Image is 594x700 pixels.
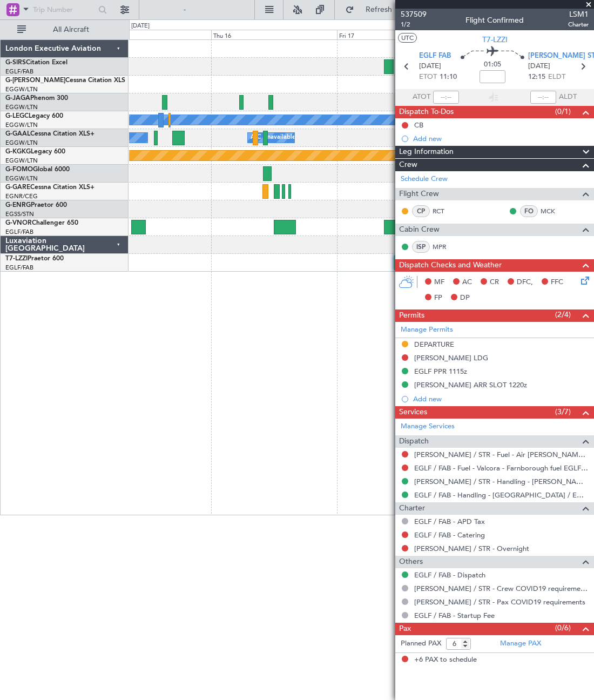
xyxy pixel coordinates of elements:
[5,113,29,119] span: G-LEGC
[33,2,95,18] input: Trip Number
[555,106,571,117] span: (0/1)
[412,205,430,217] div: CP
[12,21,117,38] button: All Aircraft
[528,72,545,83] span: 12:15
[419,72,437,83] span: ETOT
[5,131,94,137] a: G-GAALCessna Citation XLS+
[414,544,529,553] a: [PERSON_NAME] / STR - Overnight
[399,106,454,118] span: Dispatch To-Dos
[555,622,571,634] span: (0/6)
[541,206,565,216] a: MCK
[413,134,589,143] div: Add new
[414,597,585,607] a: [PERSON_NAME] / STR - Pax COVID19 requirements
[551,277,563,288] span: FFC
[211,30,337,39] div: Thu 16
[414,490,589,500] a: EGLF / FAB - Handling - [GEOGRAPHIC_DATA] / EGLF / FAB
[414,367,467,376] div: EGLF PPR 1115z
[433,206,457,216] a: RCT
[414,570,485,580] a: EGLF / FAB - Dispatch
[465,15,524,26] div: Flight Confirmed
[555,309,571,320] span: (2/4)
[414,353,488,362] div: [PERSON_NAME] LDG
[398,33,417,43] button: UTC
[434,277,444,288] span: MF
[399,502,425,515] span: Charter
[414,530,485,540] a: EGLF / FAB - Catering
[5,59,67,66] a: G-SIRSCitation Excel
[5,166,70,173] a: G-FOMOGlobal 6000
[356,6,402,14] span: Refresh
[5,85,38,93] a: EGGW/LTN
[401,174,448,185] a: Schedule Crew
[413,92,430,103] span: ATOT
[517,277,533,288] span: DFC,
[5,192,38,200] a: EGNR/CEG
[414,120,423,130] div: CB
[5,166,33,173] span: G-FOMO
[413,394,589,403] div: Add new
[340,1,405,18] button: Refresh
[490,277,499,288] span: CR
[419,51,451,62] span: EGLF FAB
[399,146,454,158] span: Leg Information
[5,255,64,262] a: T7-LZZIPraetor 600
[500,638,541,649] a: Manage PAX
[251,130,295,146] div: A/C Unavailable
[401,638,441,649] label: Planned PAX
[5,184,94,191] a: G-GARECessna Citation XLS+
[5,103,38,111] a: EGGW/LTN
[5,255,28,262] span: T7-LZZI
[412,241,430,253] div: ISP
[5,264,33,272] a: EGLF/FAB
[401,20,427,29] span: 1/2
[401,325,453,335] a: Manage Permits
[568,9,589,20] span: LSM1
[85,30,211,39] div: Wed 15
[5,139,38,147] a: EGGW/LTN
[528,61,550,72] span: [DATE]
[5,202,31,208] span: G-ENRG
[399,159,417,171] span: Crew
[5,121,38,129] a: EGGW/LTN
[399,188,439,200] span: Flight Crew
[5,95,68,102] a: G-JAGAPhenom 300
[568,20,589,29] span: Charter
[414,611,495,620] a: EGLF / FAB - Startup Fee
[440,72,457,83] span: 11:10
[460,293,470,304] span: DP
[5,174,38,183] a: EGGW/LTN
[414,655,477,665] span: +6 PAX to schedule
[401,421,455,432] a: Manage Services
[414,477,589,486] a: [PERSON_NAME] / STR - Handling - [PERSON_NAME] AVIATION SERVICE [PERSON_NAME]
[484,59,501,70] span: 01:05
[337,30,463,39] div: Fri 17
[414,463,589,473] a: EGLF / FAB - Fuel - Valcora - Farnborough fuel EGLF / FAB
[5,95,30,102] span: G-JAGA
[5,149,65,155] a: G-KGKGLegacy 600
[520,205,538,217] div: FO
[414,380,527,389] div: [PERSON_NAME] ARR SLOT 1220z
[5,113,63,119] a: G-LEGCLegacy 600
[5,77,65,84] span: G-[PERSON_NAME]
[5,131,30,137] span: G-GAAL
[5,220,32,226] span: G-VNOR
[5,220,78,226] a: G-VNORChallenger 650
[434,293,442,304] span: FP
[433,91,459,104] input: --:--
[399,259,502,272] span: Dispatch Checks and Weather
[5,202,67,208] a: G-ENRGPraetor 600
[401,9,427,20] span: 537509
[482,34,508,45] span: T7-LZZI
[414,450,589,459] a: [PERSON_NAME] / STR - Fuel - Air [PERSON_NAME] / STR
[559,92,577,103] span: ALDT
[5,149,31,155] span: G-KGKG
[5,77,125,84] a: G-[PERSON_NAME]Cessna Citation XLS
[414,517,485,526] a: EGLF / FAB - APD Tax
[28,26,114,33] span: All Aircraft
[5,210,34,218] a: EGSS/STN
[555,406,571,418] span: (3/7)
[5,157,38,165] a: EGGW/LTN
[399,435,429,448] span: Dispatch
[414,584,589,593] a: [PERSON_NAME] / STR - Crew COVID19 requirements
[399,224,440,236] span: Cabin Crew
